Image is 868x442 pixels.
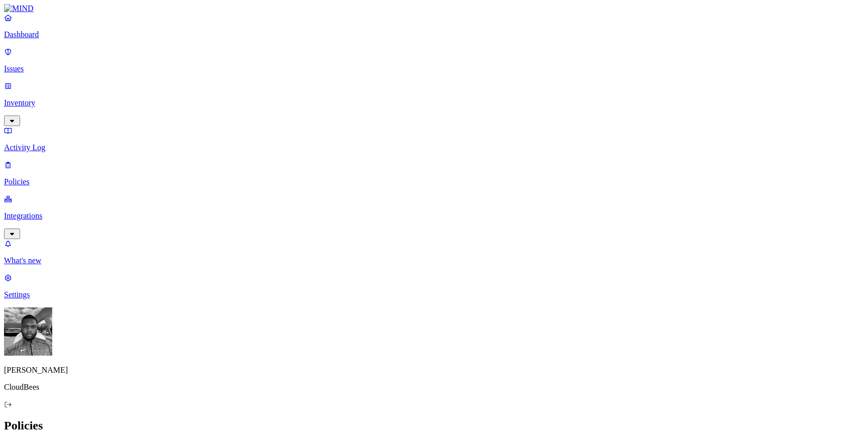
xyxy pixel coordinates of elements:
p: Activity Log [4,143,864,152]
a: MIND [4,4,864,13]
p: CloudBees [4,383,864,392]
a: Inventory [4,81,864,125]
img: MIND [4,4,34,13]
p: Issues [4,64,864,73]
a: Integrations [4,194,864,238]
a: Issues [4,47,864,73]
a: Policies [4,160,864,186]
h2: Policies [4,419,864,432]
p: [PERSON_NAME] [4,366,864,375]
p: What's new [4,256,864,265]
p: Integrations [4,211,864,220]
a: Dashboard [4,13,864,39]
a: What's new [4,239,864,265]
img: Cameron White [4,307,52,356]
p: Policies [4,177,864,186]
a: Settings [4,273,864,299]
p: Settings [4,290,864,299]
p: Inventory [4,98,864,107]
p: Dashboard [4,30,864,39]
a: Activity Log [4,126,864,152]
